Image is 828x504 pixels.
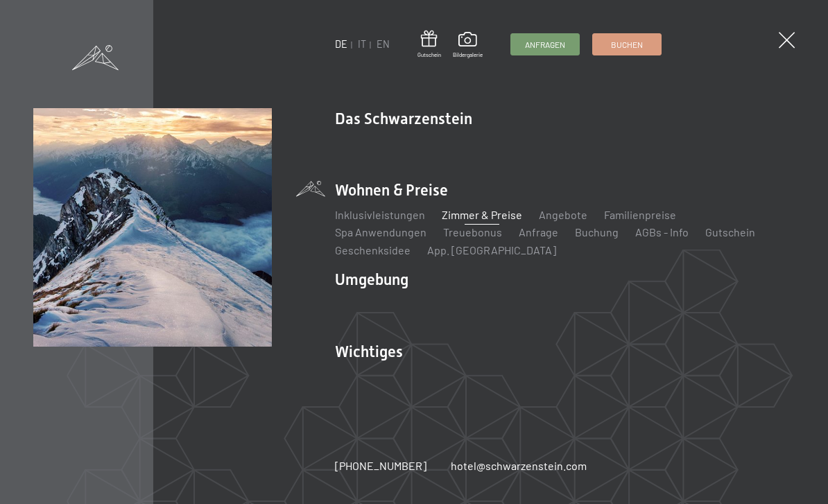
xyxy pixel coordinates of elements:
a: Treuebonus [443,225,502,238]
a: AGBs - Info [635,225,689,238]
a: Buchung [575,225,619,238]
a: Buchen [593,34,661,55]
a: Familienpreise [604,208,676,221]
a: App. [GEOGRAPHIC_DATA] [427,243,556,257]
a: Geschenksidee [335,243,411,257]
a: Inklusivleistungen [335,208,425,221]
a: Spa Anwendungen [335,225,426,238]
span: Gutschein [417,51,441,59]
a: [PHONE_NUMBER] [335,458,426,473]
a: IT [358,38,366,50]
a: Anfrage [519,225,558,238]
span: Bildergalerie [453,51,483,59]
span: [PHONE_NUMBER] [335,459,426,472]
a: Anfragen [511,34,579,55]
a: Bildergalerie [453,32,483,58]
a: hotel@schwarzenstein.com [451,458,587,473]
span: Buchen [611,39,643,51]
a: Gutschein [705,225,755,238]
a: Zimmer & Preise [442,208,522,221]
a: Angebote [539,208,587,221]
span: Anfragen [525,39,565,51]
a: Gutschein [417,31,441,59]
a: EN [377,38,390,50]
a: DE [335,38,347,50]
